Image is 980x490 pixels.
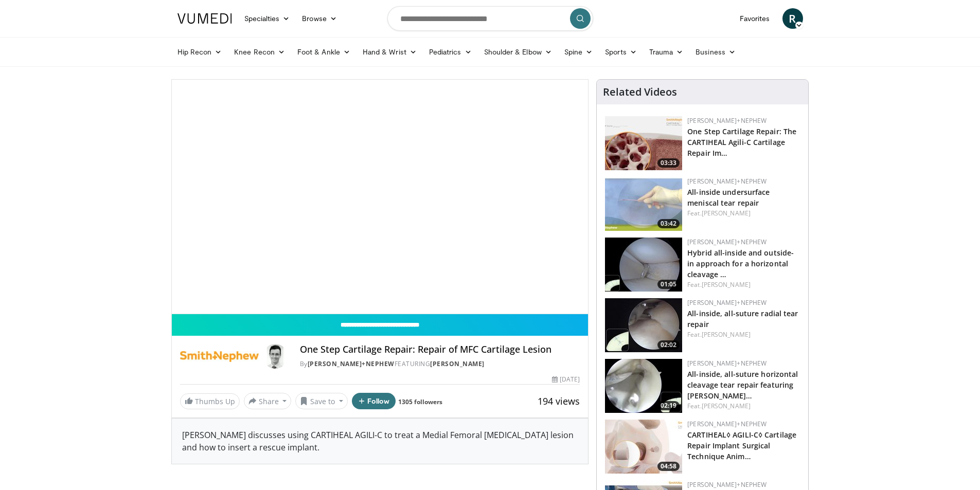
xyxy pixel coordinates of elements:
[552,375,580,384] div: [DATE]
[687,280,800,289] div: Feat.
[605,238,682,292] img: 364c13b8-bf65-400b-a941-5a4a9c158216.150x105_q85_crop-smart_upscale.jpg
[387,6,593,31] input: Search topics, interventions
[687,480,767,489] a: [PERSON_NAME]+Nephew
[538,395,580,407] span: 194 views
[687,248,794,279] a: Hybrid all-inside and outside-in approach for a horizontal cleavage …
[687,187,770,208] a: All-inside undersurface meniscal tear repair
[605,420,682,474] a: 04:58
[605,298,682,352] a: 02:02
[300,344,580,355] h4: One Step Cartilage Repair: Repair of MFC Cartilage Lesion
[478,42,558,62] a: Shoulder & Elbow
[734,8,776,29] a: Favorites
[687,369,798,401] a: All-inside, all-suture horizontal cleavage tear repair featuring [PERSON_NAME]…
[657,219,680,228] span: 03:42
[702,280,751,289] a: [PERSON_NAME]
[423,42,478,62] a: Pediatrics
[687,308,798,329] a: All-inside, all-suture radial tear repair
[308,359,395,368] a: [PERSON_NAME]+Nephew
[657,158,680,168] span: 03:33
[228,42,291,62] a: Knee Recon
[605,298,682,352] img: 0d5ae7a0-0009-4902-af95-81e215730076.150x105_q85_crop-smart_upscale.jpg
[657,462,680,471] span: 04:58
[687,402,800,411] div: Feat.
[687,359,767,368] a: [PERSON_NAME]+Nephew
[702,209,751,217] a: [PERSON_NAME]
[605,116,682,170] img: 781f413f-8da4-4df1-9ef9-bed9c2d6503b.150x105_q85_crop-smart_upscale.jpg
[702,402,751,410] a: [PERSON_NAME]
[430,359,485,368] a: [PERSON_NAME]
[687,330,800,339] div: Feat.
[605,359,682,413] img: 173c071b-399e-4fbc-8156-5fdd8d6e2d0e.150x105_q85_crop-smart_upscale.jpg
[291,42,357,62] a: Foot & Ankle
[687,116,767,125] a: [PERSON_NAME]+Nephew
[687,126,796,158] a: One Step Cartilage Repair: The CARTIHEAL Agili-C Cartilage Repair Im…
[689,42,742,62] a: Business
[657,340,680,350] span: 02:02
[599,42,643,62] a: Sports
[605,177,682,231] a: 03:42
[782,8,803,29] a: R
[244,393,292,409] button: Share
[605,116,682,170] a: 03:33
[605,359,682,413] a: 02:19
[180,393,240,409] a: Thumbs Up
[177,13,232,24] img: VuMedi Logo
[296,8,343,29] a: Browse
[605,238,682,292] a: 01:05
[558,42,599,62] a: Spine
[300,359,580,369] div: By FEATURING
[702,330,751,339] a: [PERSON_NAME]
[687,209,800,218] div: Feat.
[687,420,767,428] a: [PERSON_NAME]+Nephew
[180,344,259,369] img: Smith+Nephew
[657,280,680,289] span: 01:05
[398,397,442,406] a: 1305 followers
[172,419,589,464] div: [PERSON_NAME] discusses using CARTIHEAL AGILI-C to treat a Medial Femoral [MEDICAL_DATA] lesion a...
[603,86,677,98] h4: Related Videos
[263,344,288,369] img: Avatar
[295,393,348,409] button: Save to
[687,430,796,461] a: CARTIHEAL◊ AGILI-C◊ Cartilage Repair Implant Surgical Technique Anim…
[352,393,396,409] button: Follow
[687,298,767,307] a: [PERSON_NAME]+Nephew
[643,42,690,62] a: Trauma
[657,401,680,410] span: 02:19
[605,177,682,231] img: 02c34c8e-0ce7-40b9-85e3-cdd59c0970f9.150x105_q85_crop-smart_upscale.jpg
[238,8,296,29] a: Specialties
[171,42,228,62] a: Hip Recon
[172,80,589,314] video-js: Video Player
[687,238,767,246] a: [PERSON_NAME]+Nephew
[687,177,767,186] a: [PERSON_NAME]+Nephew
[605,420,682,474] img: 0d962de6-6f40-43c7-a91b-351674d85659.150x105_q85_crop-smart_upscale.jpg
[357,42,423,62] a: Hand & Wrist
